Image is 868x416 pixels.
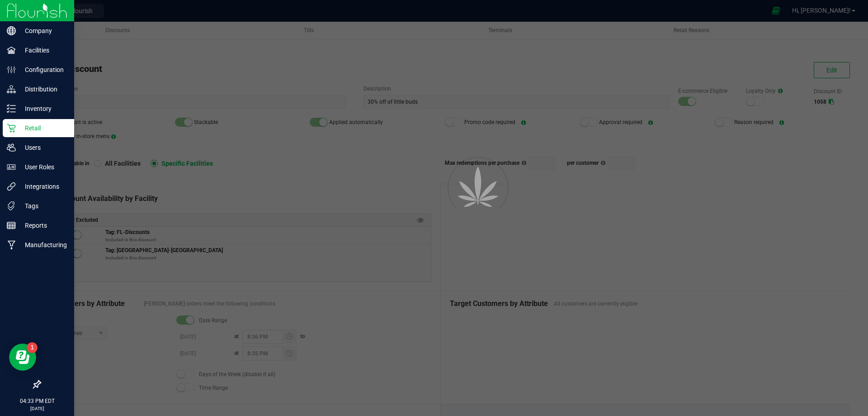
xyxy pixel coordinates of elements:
[4,397,70,405] p: 04:33 PM EDT
[9,344,36,371] iframe: Resource center
[16,162,70,172] p: User Roles
[16,201,70,211] p: Tags
[16,181,70,192] p: Integrations
[7,26,16,35] inline-svg: Company
[16,239,70,250] p: Manufacturing
[7,163,16,172] inline-svg: User Roles
[16,123,70,134] p: Retail
[27,342,38,353] iframe: Resource center unread badge
[16,45,70,56] p: Facilities
[16,84,70,95] p: Distribution
[16,25,70,36] p: Company
[7,85,16,94] inline-svg: Distribution
[7,65,16,74] inline-svg: Configuration
[7,104,16,113] inline-svg: Inventory
[16,64,70,75] p: Configuration
[7,221,16,230] inline-svg: Reports
[16,220,70,231] p: Reports
[16,142,70,153] p: Users
[7,143,16,152] inline-svg: Users
[7,46,16,55] inline-svg: Facilities
[7,240,16,249] inline-svg: Manufacturing
[4,405,70,412] p: [DATE]
[7,182,16,191] inline-svg: Integrations
[7,201,16,210] inline-svg: Tags
[7,124,16,133] inline-svg: Retail
[16,103,70,114] p: Inventory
